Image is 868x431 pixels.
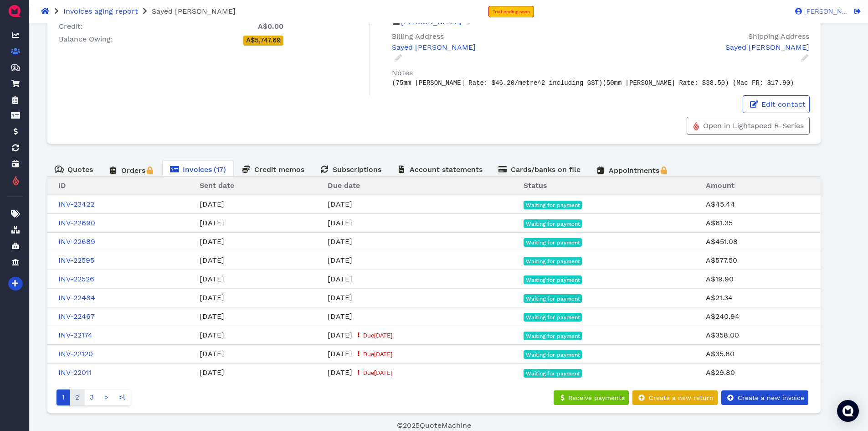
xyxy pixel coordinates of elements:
[58,200,94,208] a: INV-23422
[67,165,93,174] span: Quotes
[736,394,804,401] span: Create a new invoice
[328,200,352,208] span: [DATE]
[526,352,580,358] span: Waiting for payment
[328,293,352,302] span: [DATE]
[392,68,413,77] span: Notes
[200,200,224,208] span: [DATE]
[374,332,392,339] span: [DATE]
[706,312,740,321] span: A$240.94
[526,203,580,208] span: Waiting for payment
[609,166,659,175] span: Appointments
[58,275,94,283] a: INV-22526
[58,256,94,265] a: INV-22595
[56,389,70,405] a: Go to page number 1
[706,218,733,227] span: A$61.35
[200,368,224,377] span: [DATE]
[47,160,101,178] a: Quotes
[760,100,806,109] span: Edit contact
[632,390,718,405] button: Create a new return
[246,36,281,44] span: A$5,747.69
[58,237,95,246] a: INV-22689
[526,240,580,245] span: Waiting for payment
[392,78,813,88] pre: (75mm [PERSON_NAME] Rate: $46.20/metre^2 including GST)(50mm [PERSON_NAME] Rate: $38.50) (Mac FR:...
[488,6,534,17] a: Trial ending soon
[328,349,352,358] span: [DATE]
[721,390,808,405] button: Create a new invoice
[200,256,224,265] span: [DATE]
[328,312,352,321] span: [DATE]
[493,9,530,14] span: Trial ending soon
[392,42,596,62] a: Sayed [PERSON_NAME]
[526,296,580,301] span: Waiting for payment
[328,331,352,339] span: [DATE]
[410,165,483,174] span: Account statements
[511,165,580,174] span: Cards/banks on file
[312,160,389,178] a: Subscriptions
[47,420,821,431] footer: © 2025 QuoteMachine
[254,165,304,174] span: Credit memos
[693,121,700,131] img: lightspeed_flame_logo.png
[706,200,735,208] span: A$45.44
[152,7,236,16] span: Sayed [PERSON_NAME]
[200,312,224,321] span: [DATE]
[63,7,138,16] a: Invoices aging report
[58,293,95,302] a: INV-22484
[554,390,629,405] button: Receive payments
[58,218,95,227] a: INV-22690
[200,293,224,302] span: [DATE]
[258,22,283,31] span: A$0.00
[113,389,131,405] a: Go to last page
[706,256,737,265] span: A$577.50
[58,312,95,321] a: INV-22467
[214,165,226,174] span: ( 17 )
[58,349,93,358] a: INV-22120
[70,389,85,405] a: Go to page number 2
[57,166,60,171] tspan: $
[200,275,224,283] span: [DATE]
[706,181,734,190] span: Amount
[526,259,580,264] span: Waiting for payment
[706,293,733,302] span: A$21.34
[647,394,714,401] span: Create a new return
[706,237,738,246] span: A$451.08
[802,8,847,15] span: [PERSON_NAME]
[392,42,596,53] div: Sayed [PERSON_NAME]
[363,351,392,358] span: Due
[328,181,360,190] span: Due date
[162,160,234,178] a: Invoices(17)
[200,349,224,358] span: [DATE]
[84,389,99,405] a: Go to page number 3
[328,256,352,265] span: [DATE]
[567,394,625,401] span: Receive payments
[524,181,547,190] span: Status
[706,331,739,339] span: A$358.00
[200,181,234,190] span: Sent date
[374,351,392,358] span: [DATE]
[121,166,145,175] span: Orders
[234,160,312,178] a: Credit memos
[389,160,490,178] a: Account statements
[328,275,352,283] span: [DATE]
[13,65,16,69] tspan: $
[58,181,66,190] span: ID
[526,371,580,376] span: Waiting for payment
[526,333,580,339] span: Waiting for payment
[743,95,810,113] a: Edit contact
[99,389,114,405] a: Go to next page
[706,275,734,283] span: A$19.90
[609,42,809,53] div: Sayed [PERSON_NAME]
[837,400,859,422] div: Open Intercom Messenger
[328,218,352,227] span: [DATE]
[58,331,92,339] a: INV-22174
[588,160,676,180] a: Appointments
[791,7,847,15] a: [PERSON_NAME]
[200,218,224,227] span: [DATE]
[609,42,809,62] a: Sayed [PERSON_NAME]
[200,237,224,246] span: [DATE]
[526,277,580,283] span: Waiting for payment
[490,160,588,178] a: Cards/banks on file
[706,368,735,377] span: A$29.80
[526,315,580,320] span: Waiting for payment
[59,22,83,31] span: Credit:
[748,32,809,41] span: Shipping Address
